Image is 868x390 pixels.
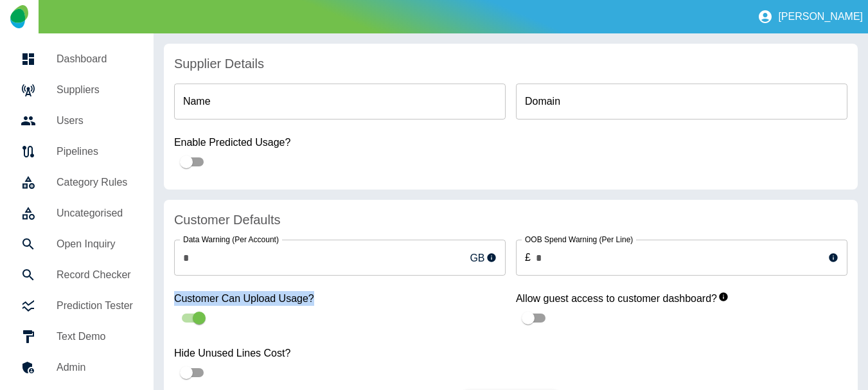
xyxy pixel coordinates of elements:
[57,236,133,252] h5: Open Inquiry
[57,82,133,98] h5: Suppliers
[57,298,133,314] h5: Prediction Tester
[57,267,133,283] h5: Record Checker
[10,198,143,229] a: Uncategorised
[57,175,133,190] h5: Category Rules
[174,135,847,150] label: Enable Predicted Usage?
[183,234,279,245] label: Data Warning (Per Account)
[752,4,868,30] button: [PERSON_NAME]
[174,54,847,73] h4: Supplier Details
[516,291,847,306] label: Allow guest access to customer dashboard?
[10,5,28,28] img: Logo
[57,113,133,129] h5: Users
[57,329,133,344] h5: Text Demo
[525,234,633,245] label: OOB Spend Warning (Per Line)
[10,44,143,75] a: Dashboard
[10,229,143,260] a: Open Inquiry
[10,75,143,105] a: Suppliers
[828,253,838,263] svg: This sets the warning limit for each line’s Out-of-Bundle usage and usage exceeding the limit wil...
[174,210,847,229] h4: Customer Defaults
[525,250,531,265] p: £
[10,136,143,167] a: Pipelines
[10,290,143,321] a: Prediction Tester
[57,360,133,375] h5: Admin
[10,105,143,136] a: Users
[10,167,143,198] a: Category Rules
[10,321,143,352] a: Text Demo
[174,291,506,306] label: Customer Can Upload Usage?
[778,11,863,22] p: [PERSON_NAME]
[57,51,133,67] h5: Dashboard
[57,206,133,221] h5: Uncategorised
[57,144,133,159] h5: Pipelines
[718,292,729,302] svg: When enabled, this allows guest users to view your customer dashboards.
[10,260,143,290] a: Record Checker
[10,352,143,383] a: Admin
[174,346,847,360] label: Hide Unused Lines Cost?
[486,253,497,263] svg: This sets the monthly warning limit for your customer’s Mobile Data usage and will be displayed a...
